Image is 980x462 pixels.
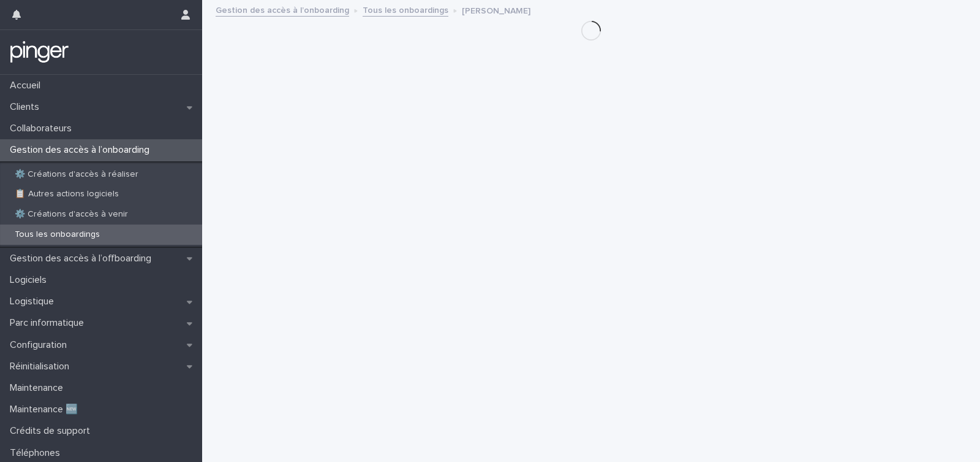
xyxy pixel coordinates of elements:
p: Parc informatique [5,317,94,329]
p: Tous les onboardings [5,229,110,240]
p: Maintenance 🆕 [5,404,88,415]
p: Clients [5,101,49,113]
p: Crédits de support [5,425,100,437]
p: [PERSON_NAME] [462,3,530,17]
p: Logistique [5,296,64,307]
p: Configuration [5,339,77,351]
a: Tous les onboardings [363,2,448,17]
p: Logiciels [5,274,56,286]
p: 📋 Autres actions logiciels [5,189,129,199]
p: Réinitialisation [5,361,79,372]
p: Téléphones [5,447,70,459]
p: Accueil [5,80,50,91]
a: Gestion des accès à l’onboarding [216,2,349,17]
p: Maintenance [5,382,73,394]
p: ⚙️ Créations d'accès à venir [5,209,138,220]
p: ⚙️ Créations d'accès à réaliser [5,169,148,180]
p: Gestion des accès à l’offboarding [5,253,161,264]
img: mTgBEunGTSyRkCgitkcU [10,40,69,64]
p: Collaborateurs [5,123,81,134]
p: Gestion des accès à l’onboarding [5,144,159,156]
